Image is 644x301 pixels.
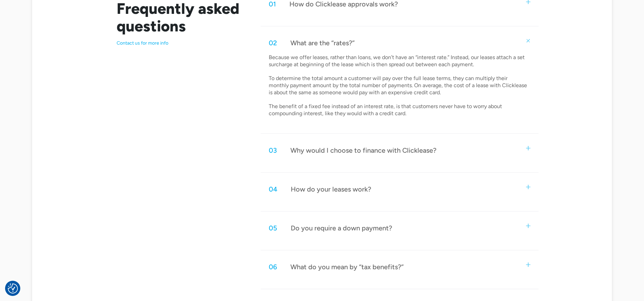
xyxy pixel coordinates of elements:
div: Do you require a down payment? [291,224,392,232]
img: small plus [526,224,530,228]
img: small plus [526,262,530,267]
img: small plus [526,146,530,150]
div: 03 [269,146,277,155]
div: 04 [269,185,277,194]
img: Revisit consent button [8,283,18,294]
img: small plus [526,185,530,189]
p: Because we offer leases, rather than loans, we don’t have an “interest rate.” Instead, our leases... [269,54,528,117]
div: 05 [269,224,277,232]
div: What are the “rates?” [290,39,355,47]
button: Consent Preferences [8,283,18,294]
div: Why would I choose to finance with Clicklease? [290,146,436,155]
div: 02 [269,39,277,47]
img: small plus [525,37,531,44]
p: Contact us for more info [117,40,245,46]
div: What do you mean by “tax benefits?” [290,262,404,271]
div: How do your leases work? [291,185,371,194]
div: 06 [269,262,277,271]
